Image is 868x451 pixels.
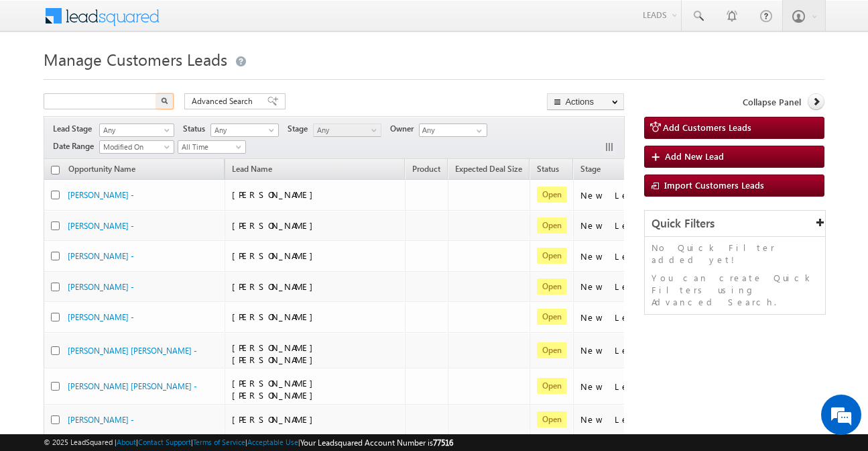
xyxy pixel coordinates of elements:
span: Open [537,342,567,358]
span: Collapse Panel [743,96,801,108]
span: Open [537,187,567,203]
a: All Time [178,140,246,154]
span: All Time [178,141,242,153]
span: 77516 [433,438,453,448]
a: About [117,438,136,446]
div: New Lead [580,311,647,323]
span: Open [537,411,567,428]
a: [PERSON_NAME] - [68,415,134,425]
span: Any [314,124,377,136]
span: Open [537,217,567,234]
span: Import Customers Leads [664,179,764,191]
span: Open [537,378,567,394]
span: Add Customers Leads [663,121,751,133]
a: Any [210,123,279,137]
span: [PERSON_NAME] [232,250,320,261]
span: Any [100,124,170,136]
span: Status [183,123,210,135]
span: [PERSON_NAME] [232,189,320,200]
input: Check all records [51,166,60,174]
a: [PERSON_NAME] - [68,312,134,322]
span: Lead Stage [53,123,97,135]
a: [PERSON_NAME] - [68,190,134,200]
span: [PERSON_NAME] [232,281,320,292]
span: Stage [580,164,601,174]
a: Opportunity Name [62,162,142,179]
span: Stage [288,123,313,135]
a: Any [99,123,174,137]
div: New Lead [580,281,647,293]
div: Quick Filters [645,211,825,237]
span: Open [537,279,567,295]
a: [PERSON_NAME] - [68,251,134,261]
a: [PERSON_NAME] [PERSON_NAME] - [68,346,197,356]
a: [PERSON_NAME] - [68,282,134,292]
span: [PERSON_NAME] [PERSON_NAME] [232,342,320,365]
span: Expected Deal Size [455,164,522,174]
a: Contact Support [138,438,191,446]
span: [PERSON_NAME] [PERSON_NAME] [232,377,320,401]
img: Search [161,97,168,104]
div: New Lead [580,219,647,232]
div: New Lead [580,189,647,201]
span: [PERSON_NAME] [232,219,320,231]
span: Manage Customers Leads [44,48,227,70]
span: Product [412,164,440,174]
span: Modified On [100,141,170,153]
span: Open [537,309,567,325]
span: [PERSON_NAME] [232,311,320,322]
a: Show All Items [469,124,486,138]
span: Lead Name [225,162,279,179]
p: No Quick Filter added yet! [652,242,818,266]
p: You can create Quick Filters using Advanced Search. [652,272,818,308]
div: New Lead [580,344,647,356]
span: Date Range [53,140,99,152]
a: Expected Deal Size [448,162,529,179]
a: Acceptable Use [247,438,298,446]
a: Any [313,123,381,137]
span: Add New Lead [665,150,724,162]
button: Actions [547,93,624,110]
span: Your Leadsquared Account Number is [300,438,453,448]
div: New Lead [580,413,647,425]
a: [PERSON_NAME] - [68,221,134,231]
span: Open [537,248,567,264]
div: New Lead [580,250,647,262]
span: © 2025 LeadSquared | | | | | [44,436,453,449]
span: Owner [390,123,419,135]
a: Modified On [99,140,174,154]
input: Type to Search [419,123,487,137]
span: [PERSON_NAME] [232,413,320,425]
a: [PERSON_NAME] [PERSON_NAME] - [68,381,197,391]
a: Status [530,162,566,179]
a: Terms of Service [193,438,245,446]
span: Advanced Search [192,95,257,107]
span: Any [211,124,275,136]
span: Opportunity Name [68,164,135,174]
div: New Lead [580,381,647,393]
a: Stage [574,162,607,179]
